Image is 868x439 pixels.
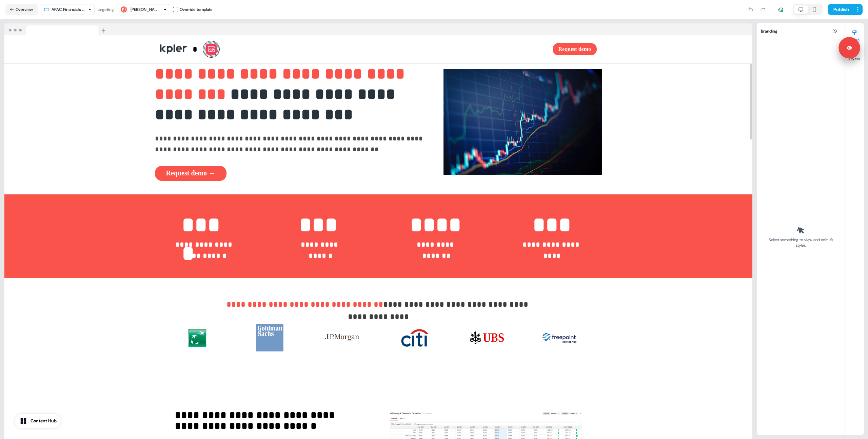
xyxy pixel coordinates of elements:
div: Request demo [381,43,597,55]
button: Request demo [553,43,597,55]
img: Image [325,324,359,351]
div: ImageImageImageImageImageImage [175,319,582,357]
div: Select something to view and edit it’s styles. [766,237,835,248]
button: Publish [828,4,853,15]
div: Image [443,64,602,181]
img: Image [443,69,602,175]
button: Styles [845,27,864,42]
div: *Request demo [155,35,602,63]
button: [PERSON_NAME] [117,4,170,15]
button: Content Hub [15,414,61,428]
img: Image [180,324,214,351]
img: Image [398,324,432,351]
img: Browser topbar [4,23,108,36]
div: Request demo → [155,166,427,181]
div: Branding [757,23,845,39]
button: Overview [5,4,38,15]
div: Content Hub [31,418,57,424]
div: Override template [180,6,213,13]
button: Request demo → [155,166,227,181]
img: Image [542,324,576,351]
img: Image [470,324,504,351]
div: targeting [97,6,114,13]
div: [PERSON_NAME] [131,6,158,13]
img: Image [253,324,287,351]
div: APAC Financials Final [52,6,85,13]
